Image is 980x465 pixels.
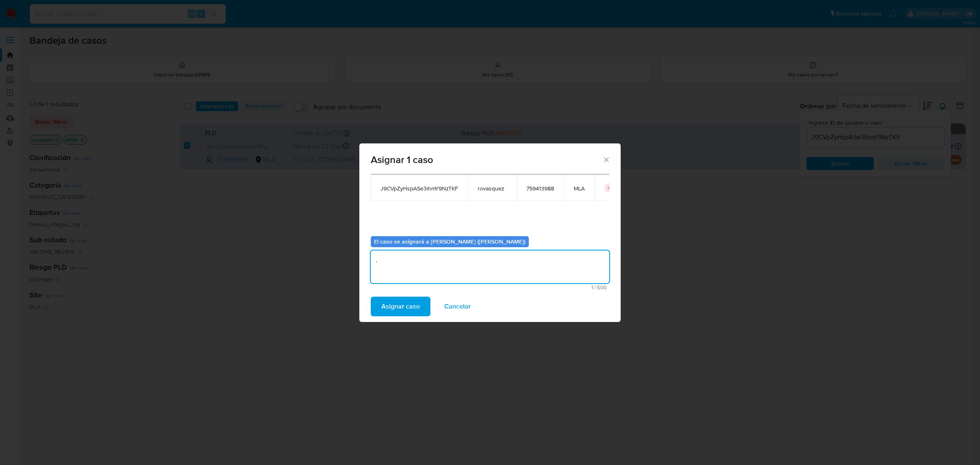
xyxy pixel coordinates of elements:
[373,285,607,290] span: Máximo 500 caracteres
[574,185,585,192] span: MLA
[374,237,526,246] b: El caso se asignará a [PERSON_NAME] ([PERSON_NAME])
[371,297,430,316] button: Asignar caso
[371,155,602,165] span: Asignar 1 caso
[526,185,554,192] span: 759413988
[478,185,507,192] span: rovasquez
[371,250,609,283] textarea: .
[359,143,621,322] div: assign-modal
[381,185,458,192] span: J9CVpZyHspASe3ihmY9NzTKF
[604,183,614,193] button: icon-button
[434,297,481,316] button: Cancelar
[602,156,610,163] button: Cerrar ventana
[444,297,471,315] span: Cancelar
[381,297,420,315] span: Asignar caso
